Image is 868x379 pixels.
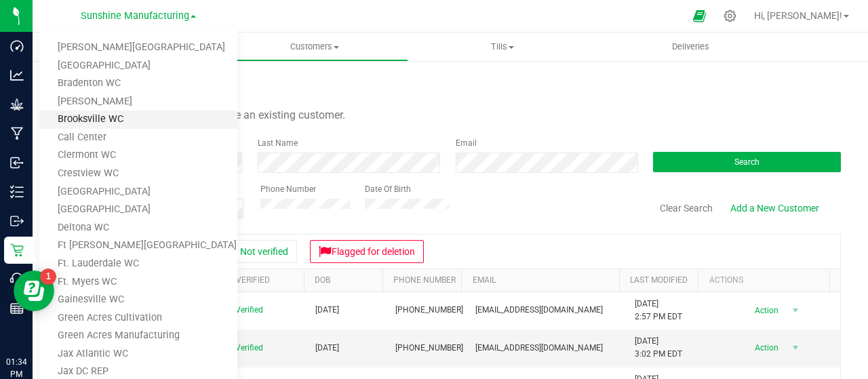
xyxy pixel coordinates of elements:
inline-svg: Analytics [10,68,24,82]
a: DOB [315,275,330,285]
a: Purchases [33,33,220,61]
label: Last Name [258,137,298,149]
span: Purchases [33,41,220,53]
inline-svg: Manufacturing [10,127,24,140]
inline-svg: Inventory [10,185,24,199]
span: Customers [221,41,408,53]
a: Green Acres Cultivation [39,309,237,327]
inline-svg: Retail [10,243,24,257]
a: [PERSON_NAME] [39,93,237,111]
a: Phone Number [393,275,456,285]
iframe: Resource center [14,271,54,311]
span: [DATE] 2:57 PM EDT [635,298,682,323]
button: Search [653,152,841,172]
a: Bradenton WC [39,75,237,93]
a: Ft. Lauderdale WC [39,255,237,273]
a: Verified [236,275,270,285]
inline-svg: Call Center [10,273,24,286]
span: Action [743,338,787,357]
a: Add a New Customer [722,197,828,220]
a: Clermont WC [39,146,237,165]
inline-svg: Inbound [10,156,24,169]
a: Customers [220,33,408,61]
a: Ft [PERSON_NAME][GEOGRAPHIC_DATA] [39,237,237,255]
span: Sunshine Manufacturing [81,10,189,22]
a: Gainesville WC [39,291,237,309]
a: Tills [408,33,596,61]
span: [EMAIL_ADDRESS][DOMAIN_NAME] [475,304,603,317]
button: Flagged for deletion [310,240,424,263]
span: Action [743,301,787,320]
a: Green Acres Manufacturing [39,327,237,345]
a: Jax Atlantic WC [39,345,237,363]
button: Not verified [231,240,297,263]
a: [PERSON_NAME][GEOGRAPHIC_DATA] [39,39,237,57]
a: Email [473,275,496,285]
span: [PHONE_NUMBER] [395,304,463,317]
iframe: Resource center unread badge [40,268,56,285]
span: [EMAIL_ADDRESS][DOMAIN_NAME] [475,342,603,355]
label: Date Of Birth [365,183,411,195]
a: Ft. Myers WC [39,273,237,292]
span: Verified [235,304,263,317]
span: [DATE] 3:02 PM EDT [635,335,682,361]
span: Open Ecommerce Menu [684,3,715,29]
span: Verified [235,342,263,355]
span: [PHONE_NUMBER] [395,342,463,355]
span: select [787,301,804,320]
a: [GEOGRAPHIC_DATA] [39,183,237,201]
span: Deliveries [654,41,728,53]
inline-svg: Grow [10,98,24,111]
label: Phone Number [260,183,316,195]
a: Crestview WC [39,165,237,183]
a: [GEOGRAPHIC_DATA] [39,57,237,75]
label: Email [456,137,477,149]
a: Brooksville WC [39,111,237,129]
inline-svg: Dashboard [10,39,24,53]
inline-svg: Reports [10,302,24,315]
inline-svg: Outbound [10,214,24,228]
a: Deltona WC [39,219,237,237]
span: [DATE] [315,304,339,317]
span: Hi, [PERSON_NAME]! [754,10,842,21]
a: Deliveries [597,33,785,61]
button: Clear Search [651,197,722,220]
a: [GEOGRAPHIC_DATA] [39,201,237,219]
span: Tills [409,41,595,53]
span: Search [734,157,759,167]
span: select [787,338,804,357]
a: Last Modified [630,275,688,285]
span: [DATE] [315,342,339,355]
div: Actions [709,275,825,285]
div: Manage settings [722,9,738,22]
a: Call Center [39,129,237,147]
